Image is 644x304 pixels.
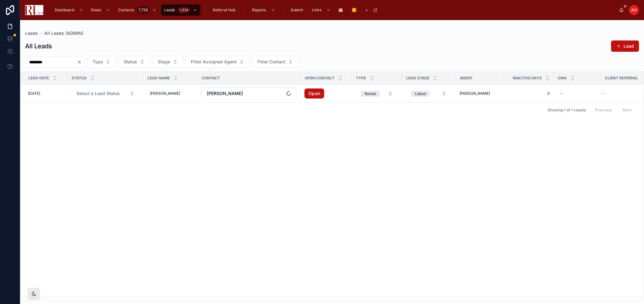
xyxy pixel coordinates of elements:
[356,76,366,81] span: Type
[164,8,175,13] span: Leads
[28,91,64,96] a: [DATE]
[291,8,303,13] span: Submit
[406,88,452,99] a: Select Button
[507,91,550,96] a: 0
[365,91,376,97] div: Rental
[558,76,567,81] span: CMA
[177,6,191,14] div: 1,634
[415,91,426,97] div: Listed
[312,8,321,13] span: Links
[304,88,348,99] a: Open
[48,3,619,17] div: scrollable content
[352,8,357,13] span: ▶️
[362,4,381,16] a: +
[87,56,116,68] button: Select Button
[548,108,586,113] span: Showing 1 of 1 results
[148,76,170,81] span: Lead Name
[557,88,597,99] a: --
[147,88,194,99] a: [PERSON_NAME]
[44,30,83,36] a: All Leads (ADMIN)
[252,56,298,68] button: Select Button
[72,88,139,99] button: Select Button
[91,8,101,13] span: Deals
[185,56,250,68] button: Select Button
[158,59,170,65] span: Stage
[304,88,324,99] a: Open
[150,91,180,96] span: [PERSON_NAME]
[513,76,542,81] span: Inactive Days
[55,8,74,13] span: Dashboard
[77,60,84,65] button: Clear
[460,76,473,81] span: Agent
[459,91,490,96] span: [PERSON_NAME]
[88,4,114,16] a: Deals
[356,88,398,99] a: Select Button
[257,59,286,65] span: Filter Contact
[118,8,134,13] span: Contacts
[201,76,220,81] span: Contact
[305,76,335,81] span: Open Contact
[210,4,240,16] a: Referral Hub
[201,88,297,99] button: Select Button
[28,76,49,81] span: Lead Date
[605,76,638,81] span: Client Referral
[560,91,564,96] div: --
[28,91,40,96] span: [DATE]
[406,88,452,99] button: Select Button
[118,56,150,68] button: Select Button
[249,4,278,16] a: Reports
[252,8,266,13] span: Reports
[124,59,137,65] span: Status
[356,88,398,99] button: Select Button
[309,4,334,16] a: Links
[287,4,308,16] a: Submit
[406,76,429,81] span: Lead Stage
[137,6,150,14] div: 7,758
[25,5,43,15] img: App logo
[459,91,500,96] a: [PERSON_NAME]
[115,4,160,16] a: Contacts7,758
[365,8,368,13] span: +
[72,76,87,81] span: Status
[611,40,639,52] button: Lead
[93,59,103,65] span: Type
[191,59,237,65] span: Filter Assigned Agent
[25,42,52,51] h1: All Leads
[335,4,347,16] a: 📅
[631,8,637,13] span: AO
[213,8,235,13] span: Referral Hub
[207,90,243,97] span: [PERSON_NAME]
[601,91,605,96] span: --
[153,56,183,68] button: Select Button
[349,4,361,16] a: ▶️
[201,87,297,100] a: Select Button
[338,8,343,13] span: 📅
[71,88,140,99] a: Select Button
[51,4,87,16] a: Dashboard
[77,90,120,97] span: Select a Lead Status
[25,30,38,36] a: Leads
[161,4,201,16] a: Leads1,634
